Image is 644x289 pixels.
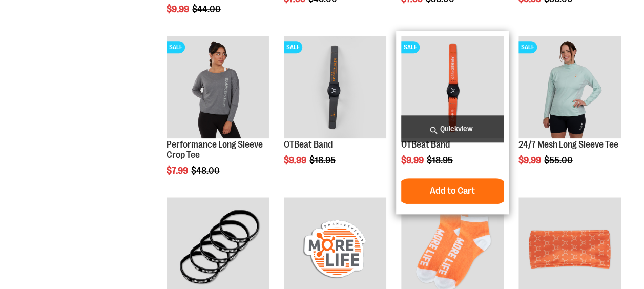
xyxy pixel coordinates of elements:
[396,178,509,204] button: Add to Cart
[191,166,221,176] span: $48.00
[279,31,391,192] div: product
[401,36,504,140] a: OTBeat BandSALE
[513,31,626,192] div: product
[401,155,425,166] span: $9.99
[284,139,333,150] a: OTBeat Band
[518,36,621,140] a: 24/7 Mesh Long Sleeve TeeSALE
[518,139,618,150] a: 24/7 Mesh Long Sleeve Tee
[167,36,269,138] img: Product image for Performance Long Sleeve Crop Tee
[401,36,504,138] img: OTBeat Band
[401,41,420,53] span: SALE
[284,155,308,166] span: $9.99
[518,36,621,138] img: 24/7 Mesh Long Sleeve Tee
[284,36,386,140] a: OTBeat BandSALE
[401,115,504,142] a: Quickview
[167,166,190,176] span: $7.99
[167,4,191,14] span: $9.99
[401,139,450,150] a: OTBeat Band
[518,155,543,166] span: $9.99
[167,36,269,140] a: Product image for Performance Long Sleeve Crop TeeSALE
[427,155,454,166] span: $18.95
[167,41,185,53] span: SALE
[284,36,386,138] img: OTBeat Band
[284,41,302,53] span: SALE
[396,31,509,214] div: product
[192,4,222,14] span: $44.00
[544,155,574,166] span: $55.00
[309,155,337,166] span: $18.95
[430,185,475,196] span: Add to Cart
[518,41,537,53] span: SALE
[167,139,263,160] a: Performance Long Sleeve Crop Tee
[161,31,274,201] div: product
